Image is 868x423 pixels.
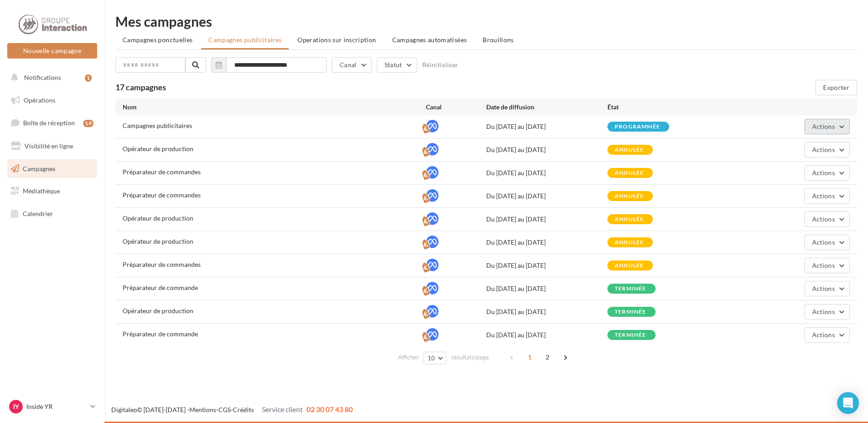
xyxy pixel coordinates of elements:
[812,285,835,292] span: Actions
[812,215,835,223] span: Actions
[486,168,607,177] div: Du [DATE] au [DATE]
[615,170,644,176] div: annulée
[5,182,99,201] a: Médiathèque
[123,330,198,338] span: Préparateur de commande
[5,159,99,178] a: Campagnes
[804,188,850,204] button: Actions
[23,164,55,172] span: Campagnes
[428,354,435,362] span: 10
[377,57,417,73] button: Statut
[804,211,850,227] button: Actions
[486,307,607,316] div: Du [DATE] au [DATE]
[218,406,231,413] a: CGS
[804,258,850,273] button: Actions
[123,237,193,245] span: Opérateur de production
[85,74,92,82] div: 1
[615,309,646,315] div: terminée
[812,331,835,339] span: Actions
[25,142,73,150] span: Visibilité en ligne
[486,103,607,112] div: Date de diffusion
[804,119,850,134] button: Actions
[123,307,193,315] span: Opérateur de production
[523,350,537,364] span: 1
[115,15,857,28] div: Mes campagnes
[483,36,514,44] span: Brouillons
[189,406,216,413] a: Mentions
[23,187,60,195] span: Médiathèque
[233,406,254,413] a: Crédits
[804,165,850,181] button: Actions
[486,261,607,270] div: Du [DATE] au [DATE]
[392,36,467,44] span: Campagnes automatisées
[804,281,850,296] button: Actions
[812,238,835,246] span: Actions
[23,119,75,127] span: Boîte de réception
[812,261,835,269] span: Actions
[115,82,166,92] span: 17 campagnes
[837,392,859,414] div: Open Intercom Messenger
[23,210,53,217] span: Calendrier
[804,142,850,157] button: Actions
[812,169,835,177] span: Actions
[83,120,94,127] div: 19
[615,263,644,269] div: annulée
[615,216,644,222] div: annulée
[540,350,555,364] span: 2
[5,137,99,156] a: Visibilité en ligne
[615,147,644,153] div: annulée
[486,238,607,247] div: Du [DATE] au [DATE]
[615,193,644,199] div: annulée
[297,36,376,44] span: Operations sur inscription
[24,96,55,104] span: Opérations
[804,235,850,250] button: Actions
[812,146,835,153] span: Actions
[5,113,99,133] a: Boîte de réception19
[422,61,459,69] button: Réinitialiser
[486,215,607,224] div: Du [DATE] au [DATE]
[615,286,646,292] div: terminée
[26,402,87,411] p: Inside YR
[486,145,607,154] div: Du [DATE] au [DATE]
[815,80,857,95] button: Exporter
[804,327,850,343] button: Actions
[7,43,97,59] button: Nouvelle campagne
[123,284,198,291] span: Préparateur de commande
[615,124,660,130] div: programmée
[486,192,607,201] div: Du [DATE] au [DATE]
[812,192,835,200] span: Actions
[607,103,729,112] div: État
[111,406,137,413] a: Digitaleo
[24,74,61,81] span: Notifications
[306,405,353,413] span: 02 30 07 43 80
[123,36,192,44] span: Campagnes ponctuelles
[486,122,607,131] div: Du [DATE] au [DATE]
[111,406,353,413] span: © [DATE]-[DATE] - - -
[332,57,372,73] button: Canal
[123,103,426,112] div: Nom
[123,168,201,176] span: Préparateur de commandes
[486,330,607,339] div: Du [DATE] au [DATE]
[123,214,193,222] span: Opérateur de production
[7,398,97,415] a: IY Inside YR
[812,308,835,315] span: Actions
[804,304,850,320] button: Actions
[615,240,644,246] div: annulée
[424,352,447,364] button: 10
[262,405,303,413] span: Service client
[123,191,201,199] span: Préparateur de commandes
[123,122,192,129] span: Campagnes publicitaires
[812,123,835,130] span: Actions
[5,204,99,223] a: Calendrier
[13,402,19,411] span: IY
[398,353,419,362] span: Afficher
[123,261,201,268] span: Préparateur de commandes
[5,91,99,110] a: Opérations
[451,353,489,362] span: résultats/page
[426,103,486,112] div: Canal
[486,284,607,293] div: Du [DATE] au [DATE]
[5,68,95,87] button: Notifications 1
[615,332,646,338] div: terminée
[123,145,193,152] span: Opérateur de production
